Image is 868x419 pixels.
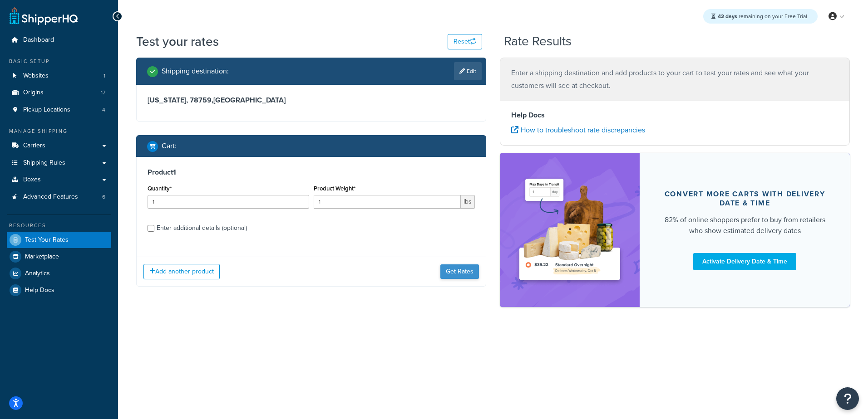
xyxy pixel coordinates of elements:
[661,190,828,208] div: Convert more carts with delivery date & time
[440,264,479,279] button: Get Rates
[23,106,70,114] span: Pickup Locations
[7,102,111,118] a: Pickup Locations4
[25,270,50,278] span: Analytics
[148,185,172,192] label: Quantity*
[101,89,105,97] span: 17
[661,214,828,236] div: 82% of online shoppers prefer to buy from retailers who show estimated delivery dates
[136,33,219,50] h1: Test your rates
[7,189,111,205] a: Advanced Features6
[718,12,737,20] strong: 42 days
[23,193,78,201] span: Advanced Features
[461,195,475,209] span: lbs
[104,72,105,80] span: 1
[7,58,111,65] div: Basic Setup
[448,34,482,49] button: Reset
[157,222,247,234] div: Enter additional details (optional)
[162,142,177,150] h2: Cart :
[7,155,111,171] a: Shipping Rules
[23,159,65,167] span: Shipping Rules
[504,34,572,49] h2: Rate Results
[511,110,838,121] h4: Help Docs
[7,232,111,248] a: Test Your Rates
[102,193,105,201] span: 6
[162,67,229,75] h2: Shipping destination :
[314,195,461,209] input: 0.00
[513,166,626,293] img: feature-image-ddt-36eae7f7280da8017bfb280eaccd9c446f90b1fe08728e4019434db127062ab4.png
[7,189,111,205] li: Advanced Features
[148,225,154,232] input: Enter additional details (optional)
[7,32,111,49] a: Dashboard
[454,62,482,80] a: Edit
[23,142,45,150] span: Carriers
[23,72,49,80] span: Websites
[23,36,54,44] span: Dashboard
[148,195,309,209] input: 0
[7,68,111,84] a: Websites1
[25,236,69,244] span: Test Your Rates
[7,265,111,282] a: Analytics
[148,168,475,177] h3: Product 1
[7,222,111,229] div: Resources
[718,12,807,20] span: remaining on your Free Trial
[511,67,838,92] p: Enter a shipping destination and add products to your cart to test your rates and see what your c...
[314,185,355,192] label: Product Weight*
[836,387,859,410] button: Open Resource Center
[7,248,111,265] a: Marketplace
[7,171,111,188] a: Boxes
[511,125,645,135] a: How to troubleshoot rate discrepancies
[102,106,105,114] span: 4
[23,89,44,97] span: Origins
[7,68,111,84] li: Websites
[25,287,54,294] span: Help Docs
[7,282,111,298] a: Help Docs
[7,102,111,118] li: Pickup Locations
[7,84,111,101] li: Origins
[7,137,111,154] a: Carriers
[23,176,41,184] span: Boxes
[143,264,220,279] button: Add another product
[7,84,111,101] a: Origins17
[693,253,796,270] a: Activate Delivery Date & Time
[7,127,111,135] div: Manage Shipping
[148,96,475,105] h3: [US_STATE], 78759 , [GEOGRAPHIC_DATA]
[25,253,59,261] span: Marketplace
